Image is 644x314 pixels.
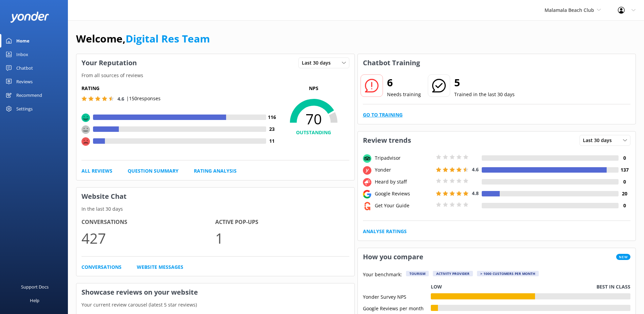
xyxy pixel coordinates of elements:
[358,132,416,149] h3: Review trends
[583,137,616,144] span: Last 30 days
[16,102,33,116] div: Settings
[81,167,112,175] a: All Reviews
[215,227,349,249] p: 1
[387,91,421,98] p: Needs training
[81,227,215,249] p: 427
[373,178,434,186] div: Heard by staff
[194,167,237,175] a: Rating Analysis
[373,166,434,174] div: Yonder
[373,202,434,209] div: Get Your Guide
[16,48,28,61] div: Inbox
[128,167,179,175] a: Question Summary
[373,154,434,162] div: Tripadvisor
[76,283,354,301] h3: Showcase reviews on your website
[266,114,278,121] h4: 116
[619,166,630,174] h4: 137
[363,271,402,279] p: Your benchmark:
[16,75,33,88] div: Reviews
[406,271,429,276] div: Tourism
[16,88,42,102] div: Recommend
[616,254,630,260] span: New
[477,271,539,276] div: > 1000 customers per month
[266,137,278,145] h4: 11
[363,305,431,311] div: Google Reviews per month
[387,74,421,91] h2: 6
[454,91,515,98] p: Trained in the last 30 days
[545,7,594,13] span: Malamala Beach Club
[16,61,33,75] div: Chatbot
[433,271,473,276] div: Activity Provider
[215,218,349,227] h4: Active Pop-ups
[81,218,215,227] h4: Conversations
[137,263,183,271] a: Website Messages
[431,283,442,291] p: Low
[76,54,142,72] h3: Your Reputation
[619,178,630,186] h4: 0
[363,228,407,235] a: Analyse Ratings
[76,72,354,79] p: From all sources of reviews
[81,85,278,92] h5: Rating
[126,32,210,46] a: Digital Res Team
[596,283,630,291] p: Best in class
[373,190,434,197] div: Google Reviews
[278,110,349,127] span: 70
[472,190,479,196] span: 4.8
[358,248,428,266] h3: How you compare
[266,125,278,133] h4: 23
[16,34,30,48] div: Home
[302,59,335,67] span: Last 30 days
[619,190,630,197] h4: 20
[76,205,354,213] p: In the last 30 days
[81,263,122,271] a: Conversations
[363,293,431,299] div: Yonder Survey NPS
[10,12,49,23] img: yonder-white-logo.png
[126,95,161,102] p: | 150 responses
[21,280,49,294] div: Support Docs
[454,74,515,91] h2: 5
[278,129,349,136] h4: OUTSTANDING
[358,54,425,72] h3: Chatbot Training
[117,95,124,102] span: 4.6
[76,188,354,205] h3: Website Chat
[30,294,39,307] div: Help
[619,202,630,209] h4: 0
[76,301,354,309] p: Your current review carousel (latest 5 star reviews)
[76,31,210,47] h1: Welcome,
[363,111,403,119] a: Go to Training
[278,85,349,92] p: NPS
[472,166,479,173] span: 4.6
[619,154,630,162] h4: 0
